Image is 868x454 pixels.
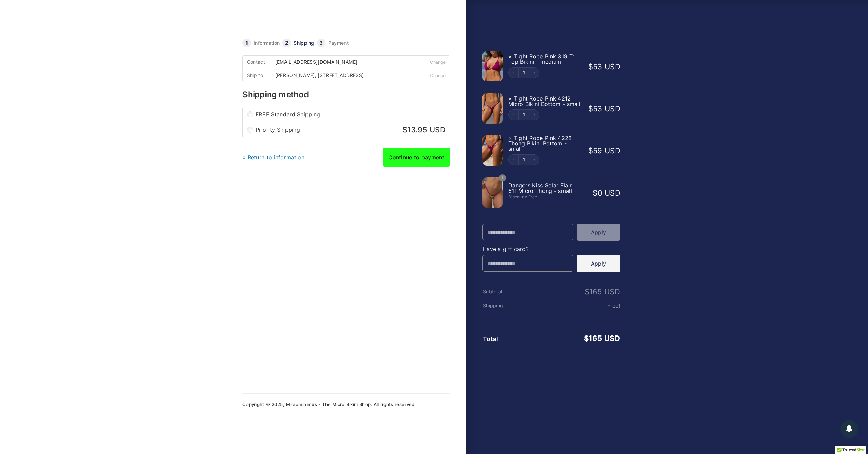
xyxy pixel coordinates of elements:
th: Shipping [482,303,529,308]
div: Ship to [247,73,275,78]
a: Payment [328,41,349,46]
a: Remove this item [508,134,512,141]
div: Contact [247,60,275,65]
h4: Have a gift card? [482,246,620,252]
span: $ [593,188,597,197]
a: Change [430,60,446,65]
div: Discount: Free [508,195,581,199]
bdi: 13.95 USD [399,125,446,134]
span: $ [588,62,593,71]
th: Total [482,335,529,342]
a: « Return to information [242,154,304,161]
bdi: 59 USD [588,146,620,155]
span: Dangers Kiss Solar Flair 611 Micro Thong - small [508,182,572,194]
bdi: 165 USD [585,287,620,296]
span: $ [588,104,593,113]
a: Shipping [294,41,314,46]
img: Tight Rope Pink 4228 Thong 01 [482,135,503,166]
bdi: 53 USD [588,62,620,71]
span: $ [588,146,593,155]
span: $ [585,287,589,296]
img: Tight Rope Pink 319 4212 Micro 01 [482,93,503,124]
p: Copyright © 2025, Microminimus - The Micro Bikini Shop. All rights reserved. [242,402,450,407]
button: Increment [529,155,539,165]
th: Subtotal [482,289,529,294]
a: Continue to payment [383,148,450,167]
img: Tight Rope Pink 319 Top 01 [482,51,503,81]
span: Tight Rope Pink 319 Tri Top Bikini - medium [508,53,576,65]
img: Dangers Kiss Solar Flair 611 Micro 01 [482,177,503,208]
label: Priority Shipping [256,126,446,133]
span: $ [584,334,589,343]
h3: Shipping method [242,91,450,99]
a: Change [430,73,446,78]
div: [EMAIL_ADDRESS][DOMAIN_NAME] [275,60,362,65]
a: Edit [519,71,529,75]
bdi: 0 USD [593,188,620,197]
button: Increment [529,68,539,78]
button: Decrement [509,110,519,120]
a: Remove this item [508,95,512,102]
a: Remove this item [508,53,512,60]
span: 1 [499,174,506,181]
button: Apply [577,255,620,272]
a: Edit [519,158,529,162]
a: Edit [519,113,529,117]
button: Decrement [509,68,519,78]
div: [PERSON_NAME], [STREET_ADDRESS] [275,73,369,78]
td: Free! [529,303,620,309]
button: Decrement [509,155,519,165]
bdi: 165 USD [584,334,620,343]
span: $ [402,125,407,134]
label: FREE Standard Shipping [256,112,446,117]
button: Increment [529,110,539,120]
span: Tight Rope Pink 4228 Thong Bikini Bottom - small [508,134,572,152]
button: Apply [577,224,620,241]
span: Tight Rope Pink 4212 Micro Bikini Bottom - small [508,95,580,107]
a: Information [254,41,280,46]
iframe: TrustedSite Certified [248,321,350,371]
bdi: 53 USD [588,104,620,113]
